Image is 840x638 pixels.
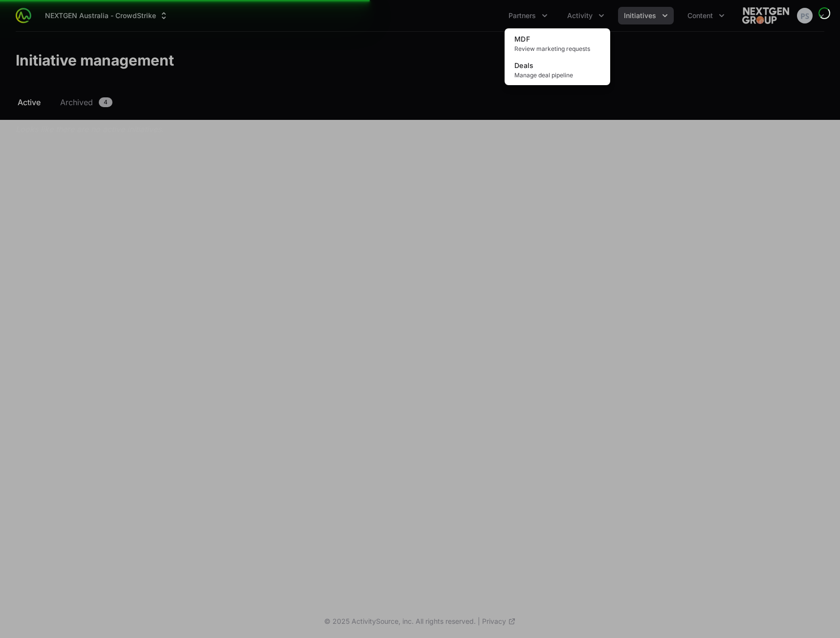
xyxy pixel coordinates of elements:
[514,71,600,79] span: Manage deal pipeline
[507,30,608,57] a: MDFReview marketing requests
[514,61,534,69] span: Deals
[561,7,610,24] div: Activity menu
[514,35,530,43] span: MDF
[507,57,608,83] a: DealsManage deal pipeline
[514,45,600,53] span: Review marketing requests
[31,7,730,24] div: Main navigation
